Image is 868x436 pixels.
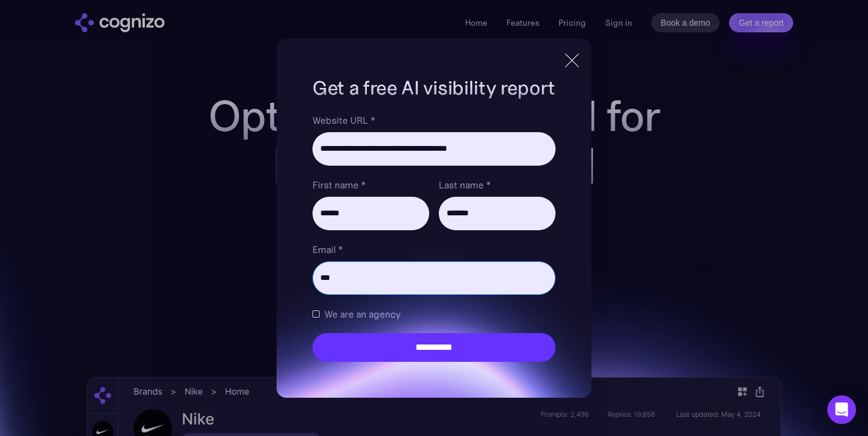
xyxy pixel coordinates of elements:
label: First name * [312,178,429,192]
form: Brand Report Form [312,113,556,362]
span: We are an agency [324,307,400,321]
h1: Get a free AI visibility report [312,75,556,101]
label: Website URL * [312,113,556,127]
label: Email * [312,242,556,257]
label: Last name * [439,178,556,192]
div: Open Intercom Messenger [827,395,856,424]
